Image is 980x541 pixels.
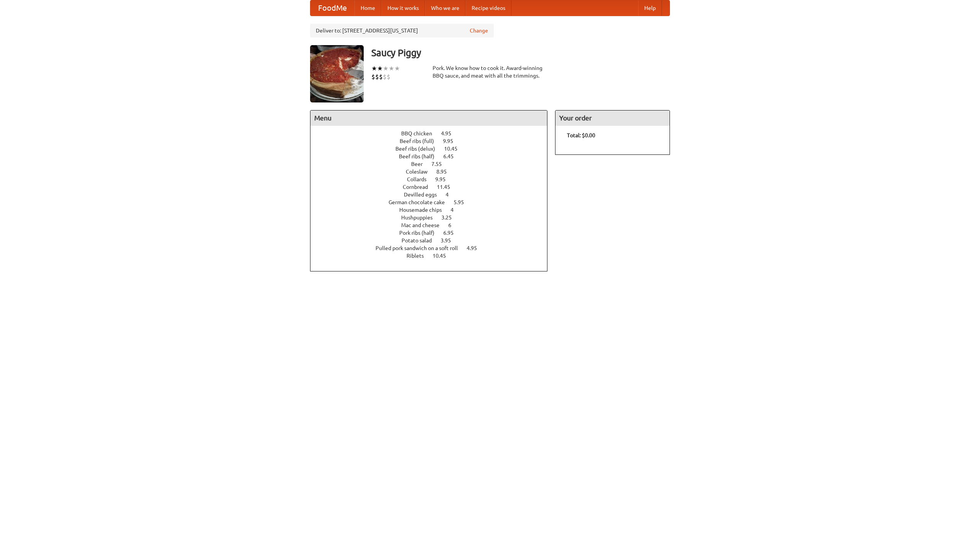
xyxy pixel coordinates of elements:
span: 6 [448,222,459,228]
div: Pork. We know how to cook it. Award-winning BBQ sauce, and meat with all the trimmings. [433,64,547,80]
span: German chocolate cake [389,199,452,205]
a: BBQ chicken 4.95 [401,130,465,136]
a: Cornbread 11.45 [403,184,464,190]
img: angular.jpg [310,45,364,102]
a: Coleslaw 8.95 [406,169,461,175]
li: ★ [371,64,377,73]
span: 6.95 [443,230,461,236]
a: Beer 7.55 [411,161,456,167]
li: ★ [383,64,389,73]
span: 3.95 [441,237,459,244]
span: 7.55 [431,161,449,167]
span: Housemade chips [399,207,449,213]
span: Beer [411,161,430,167]
span: 10.45 [444,146,465,152]
a: Devilled eggs 4 [404,192,463,198]
li: ★ [377,64,383,73]
h4: Your order [555,110,670,126]
a: Who we are [425,0,465,16]
span: Beef ribs (half) [399,153,442,159]
span: 4.95 [467,245,485,251]
li: $ [383,73,387,81]
span: 8.95 [436,169,454,175]
a: Change [470,27,488,34]
a: Collards 9.95 [407,176,460,182]
li: $ [375,73,379,81]
span: 3.25 [441,214,459,221]
a: German chocolate cake 5.95 [389,199,478,205]
a: Recipe videos [465,0,511,16]
b: Total: $0.00 [567,132,595,138]
span: 9.95 [443,138,461,144]
li: ★ [389,64,394,73]
span: Hushpuppies [401,214,440,221]
a: Help [638,0,662,16]
a: How it works [381,0,425,16]
li: $ [371,73,375,81]
span: 10.45 [433,253,454,259]
span: BBQ chicken [401,130,440,136]
a: Beef ribs (half) 6.45 [399,153,468,159]
li: ★ [394,64,400,73]
span: Cornbread [403,184,436,190]
a: Home [354,0,381,16]
span: Collards [407,176,434,182]
span: Pork ribs (half) [399,230,442,236]
a: Pulled pork sandwich on a soft roll 4.95 [376,245,491,251]
span: 5.95 [454,199,472,205]
a: Beef ribs (delux) 10.45 [395,146,472,152]
li: $ [379,73,383,81]
span: Potato salad [402,237,439,244]
span: 9.95 [435,176,453,182]
span: Beef ribs (delux) [395,146,443,152]
span: 6.45 [443,153,461,159]
a: Housemade chips 4 [399,207,468,213]
h4: Menu [310,110,547,126]
a: Mac and cheese 6 [401,222,465,228]
a: FoodMe [310,0,354,16]
span: 4 [451,207,461,213]
li: $ [387,73,390,81]
a: Potato salad 3.95 [402,237,465,244]
span: Riblets [407,253,431,259]
a: Hushpuppies 3.25 [401,214,466,221]
a: Beef ribs (full) 9.95 [400,138,467,144]
span: Coleslaw [406,169,435,175]
span: Devilled eggs [404,192,444,198]
div: Deliver to: [STREET_ADDRESS][US_STATE] [310,24,494,37]
h3: Saucy Piggy [371,45,670,60]
span: Pulled pork sandwich on a soft roll [376,245,465,251]
span: Beef ribs (full) [400,138,442,144]
span: 4 [446,192,456,198]
span: Mac and cheese [401,222,447,228]
a: Pork ribs (half) 6.95 [399,230,468,236]
span: 11.45 [437,184,458,190]
span: 4.95 [441,130,459,136]
a: Riblets 10.45 [407,253,460,259]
